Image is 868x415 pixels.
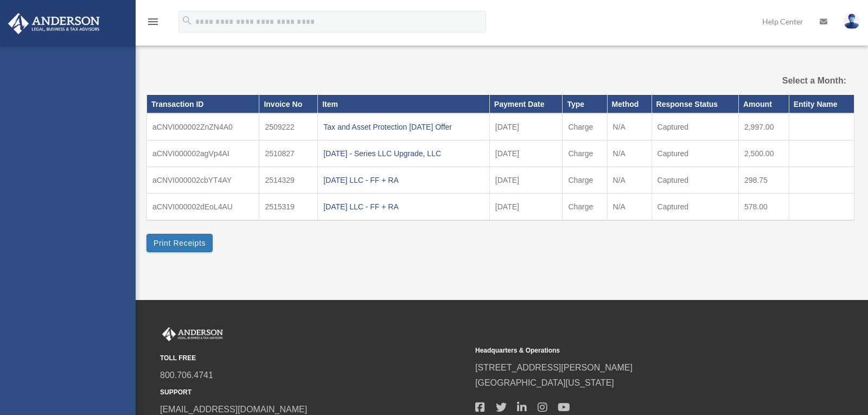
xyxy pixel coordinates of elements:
[475,345,783,356] small: Headquarters & Operations
[607,95,652,113] th: Method
[259,141,318,167] td: 2510827
[160,387,468,398] small: SUPPORT
[489,194,563,221] td: [DATE]
[323,119,484,135] div: Tax and Asset Protection [DATE] Offer
[147,141,259,167] td: aCNVI000002agVp4AI
[146,234,213,252] button: Print Receipts
[738,113,789,141] td: 2,997.00
[147,167,259,194] td: aCNVI000002cbYT4AY
[146,15,159,28] i: menu
[607,113,652,141] td: N/A
[652,141,738,167] td: Captured
[147,113,259,141] td: aCNVI000002ZnZN4A0
[259,194,318,221] td: 2515319
[607,167,652,194] td: N/A
[489,167,563,194] td: [DATE]
[745,73,847,88] label: Select a Month:
[181,15,193,27] i: search
[146,19,159,28] a: menu
[738,95,789,113] th: Amount
[323,146,484,161] div: [DATE] - Series LLC Upgrade, LLC
[5,13,103,34] img: Anderson Advisors Platinum Portal
[652,95,738,113] th: Response Status
[160,405,307,414] a: [EMAIL_ADDRESS][DOMAIN_NAME]
[475,378,614,387] a: [GEOGRAPHIC_DATA][US_STATE]
[563,167,607,194] td: Charge
[652,167,738,194] td: Captured
[844,14,860,29] img: User Pic
[259,113,318,141] td: 2509222
[160,371,213,380] a: 800.706.4741
[475,363,633,372] a: [STREET_ADDRESS][PERSON_NAME]
[563,113,607,141] td: Charge
[147,194,259,221] td: aCNVI000002dEoL4AU
[652,113,738,141] td: Captured
[738,194,789,221] td: 578.00
[652,194,738,221] td: Captured
[323,199,484,214] div: [DATE] LLC - FF + RA
[563,194,607,221] td: Charge
[259,167,318,194] td: 2514329
[489,113,563,141] td: [DATE]
[489,95,563,113] th: Payment Date
[738,141,789,167] td: 2,500.00
[147,95,259,113] th: Transaction ID
[489,141,563,167] td: [DATE]
[160,353,468,364] small: TOLL FREE
[160,327,225,341] img: Anderson Advisors Platinum Portal
[323,173,484,188] div: [DATE] LLC - FF + RA
[563,141,607,167] td: Charge
[789,95,854,113] th: Entity Name
[318,95,490,113] th: Item
[259,95,318,113] th: Invoice No
[738,167,789,194] td: 298.75
[563,95,607,113] th: Type
[607,141,652,167] td: N/A
[607,194,652,221] td: N/A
